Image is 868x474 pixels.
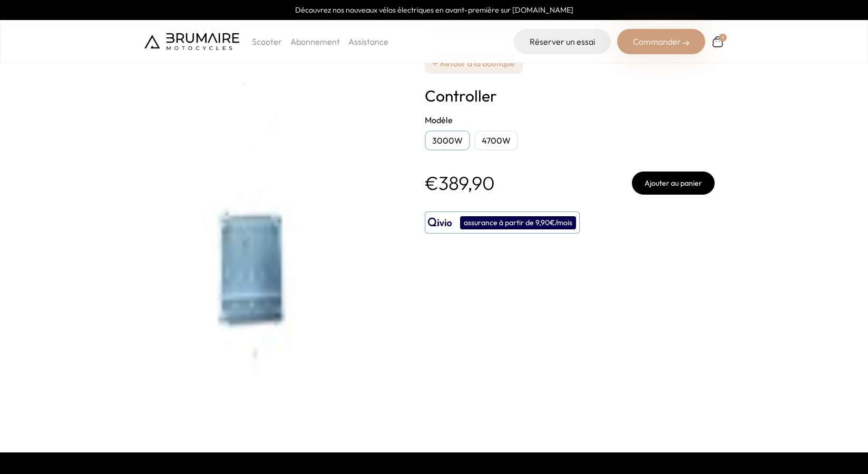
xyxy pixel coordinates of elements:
p: €389,90 [425,173,495,194]
div: assurance à partir de 9,90€/mois [460,216,576,229]
img: Controller [144,26,408,426]
h2: Modèle [425,114,715,126]
div: 4700W [474,130,518,150]
img: Panier [711,35,724,48]
a: Réserver un essai [514,29,611,54]
div: 1 [719,34,727,42]
button: Ajouter au panier [632,172,715,195]
img: right-arrow-2.png [683,40,689,46]
img: Brumaire Motocycles [144,33,239,50]
button: assurance à partir de 9,90€/mois [425,211,580,234]
a: Assistance [348,36,388,47]
a: Abonnement [290,36,340,47]
img: logo qivio [428,216,452,229]
h1: Controller [425,86,715,105]
div: 3000W [425,130,470,150]
p: Scooter [252,35,282,48]
div: Commander [617,29,705,54]
a: 1 [711,35,724,48]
